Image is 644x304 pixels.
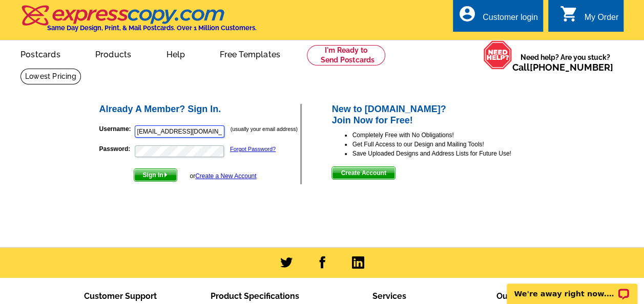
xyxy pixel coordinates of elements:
div: or [190,171,256,181]
iframe: LiveChat chat widget [500,272,644,304]
span: Need help? Are you stuck? [512,52,618,73]
h2: New to [DOMAIN_NAME]? Join Now for Free! [331,104,546,126]
a: Products [79,41,148,66]
button: Create Account [331,166,395,180]
li: Save Uploaded Designs and Address Lists for Future Use! [352,149,546,158]
span: Create Account [332,167,394,179]
div: Customer login [483,13,538,27]
a: Create a New Account [195,172,256,180]
i: shopping_cart [559,5,578,23]
span: Our Company [496,291,551,301]
a: Help [150,41,201,66]
i: account_circle [458,5,476,23]
a: [PHONE_NUMBER] [530,62,613,73]
label: Username: [99,124,134,134]
span: Services [372,291,406,301]
a: shopping_cart My Order [559,11,618,24]
li: Completely Free with No Obligations! [352,131,546,140]
a: Same Day Design, Print, & Mail Postcards. Over 1 Million Customers. [20,12,257,32]
a: Forgot Password? [230,146,276,152]
a: Free Templates [203,41,297,66]
span: Sign In [134,169,177,181]
span: Customer Support [84,291,157,301]
img: button-next-arrow-white.png [163,172,168,177]
li: Get Full Access to our Design and Mailing Tools! [352,140,546,149]
span: Call [512,62,613,73]
small: (usually your email address) [231,126,298,132]
a: account_circle Customer login [458,11,538,24]
img: help [483,40,512,69]
label: Password: [99,144,134,154]
span: Product Specifications [211,291,299,301]
div: My Order [584,13,618,27]
button: Sign In [134,168,177,182]
a: Postcards [4,41,77,66]
h2: Already A Member? Sign In. [99,104,301,115]
h4: Same Day Design, Print, & Mail Postcards. Over 1 Million Customers. [47,24,257,32]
